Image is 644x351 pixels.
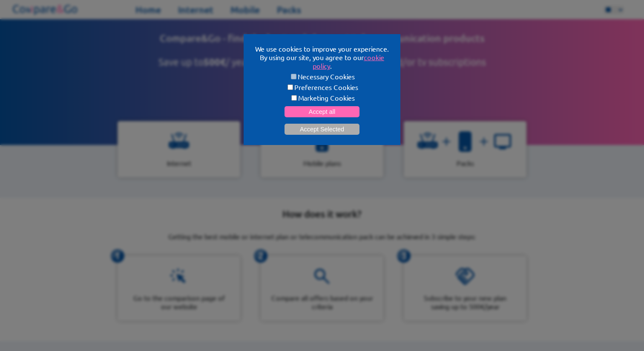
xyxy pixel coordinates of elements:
button: Accept all [285,106,359,117]
label: Necessary Cookies [254,72,390,81]
button: Accept Selected [285,124,359,135]
label: Marketing Cookies [254,93,390,102]
input: Necessary Cookies [291,74,296,79]
p: We use cookies to improve your experience. By using our site, you agree to our . [254,44,390,70]
a: cookie policy [313,53,385,70]
label: Preferences Cookies [254,83,390,91]
input: Marketing Cookies [291,95,297,101]
input: Preferences Cookies [287,84,293,90]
